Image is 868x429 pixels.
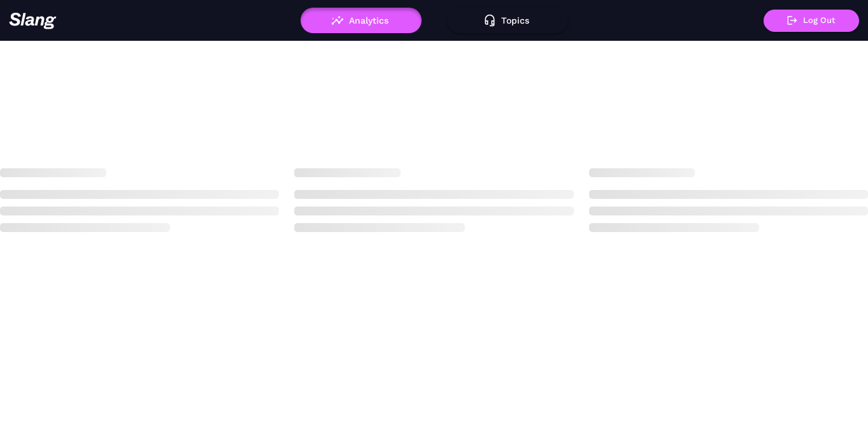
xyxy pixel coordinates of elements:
[447,8,568,33] button: Topics
[301,8,422,33] button: Analytics
[301,15,422,24] a: Analytics
[764,10,859,32] button: Log Out
[9,12,57,29] img: 623511267c55cb56e2f2a487_logo2.png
